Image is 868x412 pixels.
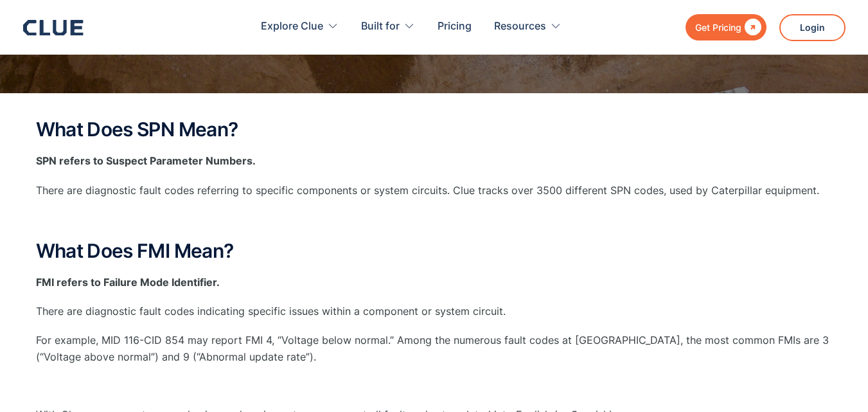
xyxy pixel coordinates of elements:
[741,19,761,35] div: 
[36,332,833,364] p: For example, MID 116-CID 854 may report FMI 4, “Voltage below normal.” Among the numerous fault c...
[36,378,833,394] p: ‍
[438,6,472,47] a: Pricing
[36,303,833,319] p: There are diagnostic fault codes indicating specific issues within a component or system circuit.
[36,240,833,262] h2: What Does FMI Mean?
[494,6,546,47] div: Resources
[779,14,846,41] a: Login
[361,6,415,47] div: Built for
[261,6,339,47] div: Explore Clue
[494,6,562,47] div: Resources
[695,19,741,35] div: Get Pricing
[686,14,766,40] a: Get Pricing
[36,276,220,289] strong: FMI refers to Failure Mode Identifier.
[36,183,833,199] p: There are diagnostic fault codes referring to specific components or system circuits. Clue tracks...
[36,119,833,140] h2: What Does SPN Mean?
[261,6,323,47] div: Explore Clue
[361,6,400,47] div: Built for
[36,211,833,228] p: ‍
[36,154,256,167] strong: SPN refers to Suspect Parameter Numbers.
